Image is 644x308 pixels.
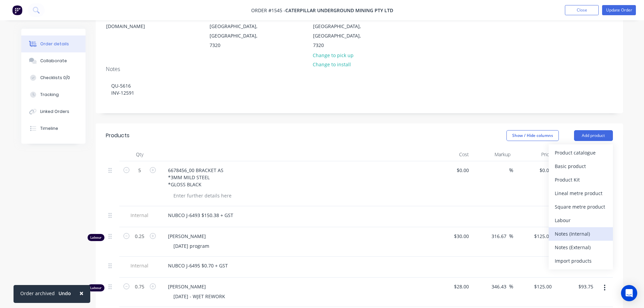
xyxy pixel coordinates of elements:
[21,35,86,52] button: Order details
[40,125,58,132] div: Timeline
[472,148,513,161] div: Markup
[119,148,160,161] div: Qty
[88,234,104,241] div: Labour
[21,86,86,103] button: Tracking
[555,188,607,198] div: Lineal metre product
[555,161,607,171] div: Basic product
[313,12,369,50] div: [GEOGRAPHIC_DATA], [GEOGRAPHIC_DATA], [GEOGRAPHIC_DATA], 7320
[122,212,157,219] span: Internal
[122,262,157,269] span: Internal
[555,175,607,185] div: Product Kit
[21,69,86,86] button: Checklists 0/0
[40,92,58,98] div: Tracking
[555,229,607,239] div: Notes (Internal)
[555,215,607,225] div: Labour
[309,60,354,69] button: Change to install
[168,233,428,240] span: [PERSON_NAME]
[88,284,104,291] div: Labour
[621,285,637,301] div: Open Intercom Messenger
[549,187,613,200] button: Lineal metre product
[21,103,86,120] button: Linked Orders
[163,165,229,189] div: 6678456_00 BRACKET AS *3MM MILD STEEL *GLOSS BLACK
[21,52,86,69] button: Collaborate
[549,227,613,241] button: Notes (Internal)
[163,210,239,220] div: NUBCO J-6493 $150.38 + GST
[40,41,69,47] div: Order details
[20,290,55,297] div: Order archived
[210,12,266,50] div: [GEOGRAPHIC_DATA], [GEOGRAPHIC_DATA], [GEOGRAPHIC_DATA], 7320
[509,166,513,174] span: %
[79,288,84,298] span: ×
[549,241,613,254] button: Notes (External)
[309,50,357,60] button: Change to pick up
[106,75,613,103] div: QU-5616 INV-12591
[40,109,69,115] div: Linked Orders
[565,5,599,15] button: Close
[106,66,613,72] div: Notes
[168,241,215,251] div: [DATE] program
[555,256,607,266] div: Import products
[602,5,636,15] button: Update Order
[549,160,613,173] button: Basic product
[251,7,285,14] span: Order #1545 -
[549,173,613,187] button: Product Kit
[549,200,613,214] button: Square metre product
[549,146,613,160] button: Product catalogue
[55,288,75,299] button: Undo
[168,283,428,290] span: [PERSON_NAME]
[574,130,613,141] button: Add product
[21,120,86,137] button: Timeline
[285,7,393,14] span: Caterpillar Underground Mining Pty Ltd
[555,148,607,158] div: Product catalogue
[509,283,513,290] span: %
[549,254,613,268] button: Import products
[40,58,67,64] div: Collaborate
[168,291,231,301] div: [DATE] - WJET REWORK
[73,285,90,301] button: Close
[163,261,233,270] div: NUBCO J-6495 $0.70 + GST
[12,5,22,15] img: Factory
[509,232,513,240] span: %
[549,214,613,227] button: Labour
[513,148,555,161] div: Price
[40,75,70,81] div: Checklists 0/0
[506,130,559,141] button: Show / Hide columns
[430,148,472,161] div: Cost
[555,242,607,252] div: Notes (External)
[106,12,162,31] div: [EMAIL_ADDRESS][DOMAIN_NAME]
[106,132,129,140] div: Products
[555,202,607,212] div: Square metre product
